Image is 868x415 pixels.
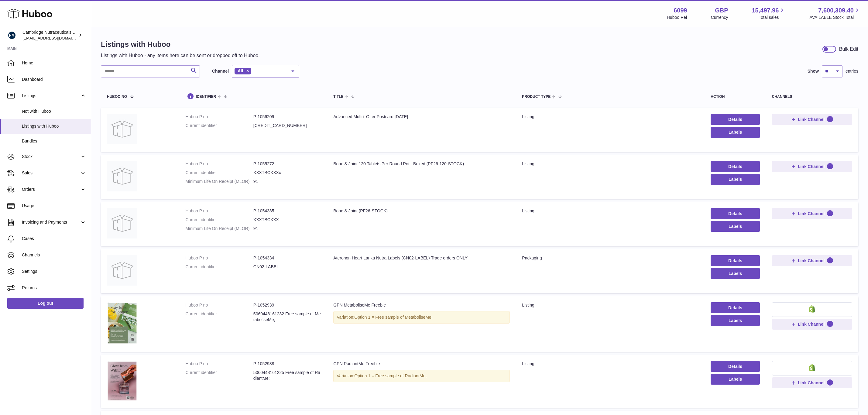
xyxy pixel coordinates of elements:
[22,123,86,129] span: Listings with Huboo
[809,6,861,20] a: 7,600,309.40 AVAILABLE Stock Total
[333,302,510,308] div: GPN MetaboliseMe Freebie
[333,161,510,167] div: Bone & Joint 120 Tablets Per Round Pot - Boxed (PF26-120-STOCK)
[185,311,253,323] dt: Current identifier
[22,170,80,176] span: Sales
[333,95,343,99] span: title
[772,377,852,388] button: Link Channel
[185,123,253,129] dt: Current identifier
[185,208,253,214] dt: Huboo P no
[333,114,510,120] div: Advanced Multi+ Offer Postcard [DATE]
[711,255,760,266] a: Details
[522,208,698,214] div: listing
[253,208,321,214] dd: P-1054385
[22,60,86,66] span: Home
[772,319,852,330] button: Link Channel
[674,6,687,15] strong: 6099
[22,269,86,274] span: Settings
[253,217,321,223] dd: XXXTBCXXX
[185,217,253,223] dt: Current identifier
[711,161,760,172] a: Details
[22,187,80,192] span: Orders
[253,361,321,367] dd: P-1052938
[846,68,858,74] span: entries
[752,6,786,20] a: 15,497.96 Total sales
[22,219,80,225] span: Invoicing and Payments
[752,6,779,15] span: 15,497.96
[253,264,321,270] dd: CN02-LABEL
[711,221,760,232] button: Labels
[107,255,137,286] img: Ateronon Heart Lanka Nutra Labels (CN02-LABEL) Trade orders ONLY
[772,255,852,266] button: Link Channel
[798,380,825,386] span: Link Channel
[253,123,321,129] dd: [CREDIT_CARD_NUMBER]
[253,302,321,308] dd: P-1052939
[711,95,760,99] div: action
[253,311,321,323] dd: 5060448161232 Free sample of MetaboliseMe;
[185,179,253,184] dt: Minimum Life On Receipt (MLOR)
[212,68,229,74] label: Channel
[772,114,852,125] button: Link Channel
[711,361,760,372] a: Details
[253,114,321,120] dd: P-1056209
[759,15,786,20] span: Total sales
[22,236,86,242] span: Cases
[185,170,253,176] dt: Current identifier
[333,208,510,214] div: Bone & Joint (PF26-STOCK)
[22,29,77,41] div: Cambridge Nutraceuticals Ltd
[253,255,321,261] dd: P-1054334
[522,361,698,367] div: listing
[354,315,432,320] span: Option 1 = Free sample of MetaboliseMe;
[522,161,698,167] div: listing
[185,161,253,167] dt: Huboo P no
[711,208,760,219] a: Details
[333,311,510,324] div: Variation:
[185,114,253,120] dt: Huboo P no
[107,302,137,344] img: GPN MetaboliseMe Freebie
[798,117,825,122] span: Link Channel
[333,361,510,367] div: GPN RadiantMe Freebie
[711,114,760,125] a: Details
[711,127,760,138] button: Labels
[253,170,321,176] dd: XXXTBCXXXx
[22,138,86,144] span: Bundles
[185,226,253,232] dt: Minimum Life On Receipt (MLOR)
[772,208,852,219] button: Link Channel
[253,179,321,184] dd: 91
[107,208,137,238] img: Bone & Joint (PF26-STOCK)
[522,255,698,261] div: packaging
[522,95,551,99] span: Product Type
[7,298,84,309] a: Log out
[798,164,825,169] span: Link Channel
[238,68,243,73] span: All
[798,321,825,327] span: Link Channel
[107,114,137,144] img: Advanced Multi+ Offer Postcard September 2025
[522,302,698,308] div: listing
[22,93,80,99] span: Listings
[711,315,760,326] button: Labels
[711,174,760,185] button: Labels
[809,305,815,313] img: shopify-small.png
[22,154,80,159] span: Stock
[808,68,819,74] label: Show
[185,361,253,367] dt: Huboo P no
[711,374,760,385] button: Labels
[101,52,260,59] p: Listings with Huboo - any items here can be sent or dropped off to Huboo.
[809,15,861,20] span: AVAILABLE Stock Total
[522,114,698,120] div: listing
[185,302,253,308] dt: Huboo P no
[333,255,510,261] div: Ateronon Heart Lanka Nutra Labels (CN02-LABEL) Trade orders ONLY
[809,364,815,371] img: shopify-small.png
[107,161,137,191] img: Bone & Joint 120 Tablets Per Round Pot - Boxed (PF26-120-STOCK)
[839,46,858,53] div: Bulk Edit
[196,95,216,99] span: identifier
[22,285,86,291] span: Returns
[253,370,321,381] dd: 5060448161225 Free sample of RadiantMe;
[711,15,728,20] div: Currency
[7,31,16,40] img: internalAdmin-6099@internal.huboo.com
[101,39,260,49] h1: Listings with Huboo
[22,77,86,82] span: Dashboard
[107,361,137,400] img: GPN RadiantMe Freebie
[22,203,86,209] span: Usage
[715,6,728,15] strong: GBP
[333,370,510,382] div: Variation:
